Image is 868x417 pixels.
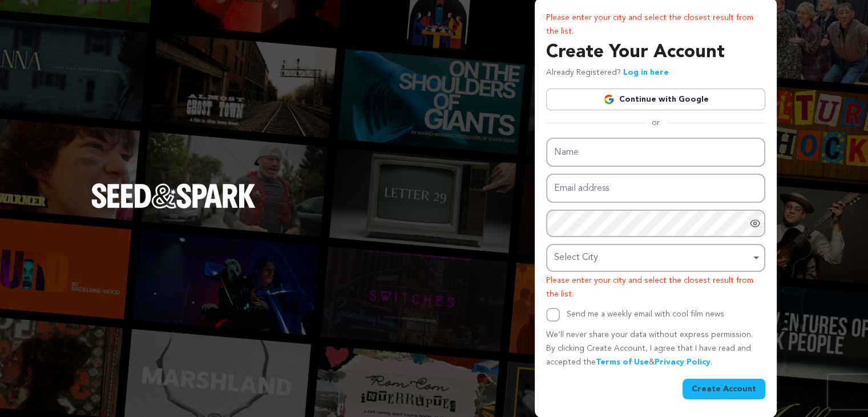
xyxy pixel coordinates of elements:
p: Already Registered? [546,66,669,80]
img: Google logo [603,94,615,105]
h3: Create Your Account [546,39,765,66]
span: or [645,117,667,129]
a: Seed&Spark Homepage [91,183,256,231]
p: Please enter your city and select the closest result from the list. [546,11,765,39]
img: Seed&Spark Logo [91,183,256,209]
div: Select City [554,250,750,266]
a: Show password as plain text. Warning: this will display your password on the screen. [749,218,761,229]
input: Name [546,138,765,167]
button: Create Account [683,379,765,399]
a: Privacy Policy [655,358,710,366]
a: Continue with Google [546,89,765,110]
a: Log in here [623,69,669,77]
a: Terms of Use [596,358,649,366]
input: Email address [546,174,765,203]
label: Send me a weekly email with cool film news [567,310,724,318]
p: Please enter your city and select the closest result from the list. [546,274,765,302]
p: We’ll never share your data without express permission. By clicking Create Account, I agree that ... [546,328,765,369]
